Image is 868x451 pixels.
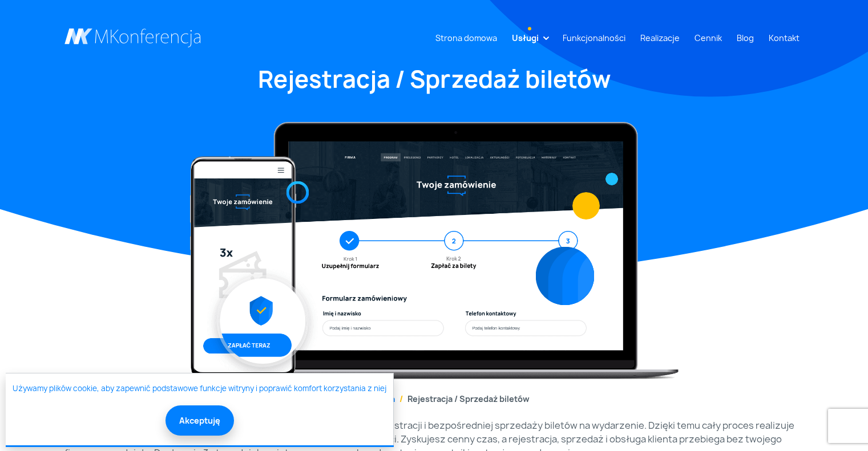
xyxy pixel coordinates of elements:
[507,27,543,48] a: Usługi
[636,27,684,48] a: Realizacje
[732,27,758,48] a: Blog
[64,64,804,95] h1: Rejestracja / Sprzedaż biletów
[535,247,594,306] img: Graficzny element strony
[64,393,804,405] nav: breadcrumb
[431,27,502,48] a: Strona domowa
[13,383,386,395] a: Używamy plików cookie, aby zapewnić podstawowe funkcje witryny i poprawić komfort korzystania z niej
[764,27,804,48] a: Kontakt
[605,173,617,185] img: Graficzny element strony
[395,393,530,405] li: Rejestracja / Sprzedaż biletów
[690,27,726,48] a: Cennik
[165,405,234,436] button: Akceptuję
[190,122,679,379] img: Rejestracja / Sprzedaż biletów
[572,192,600,220] img: Graficzny element strony
[286,181,309,204] img: Graficzny element strony
[558,27,630,48] a: Funkcjonalności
